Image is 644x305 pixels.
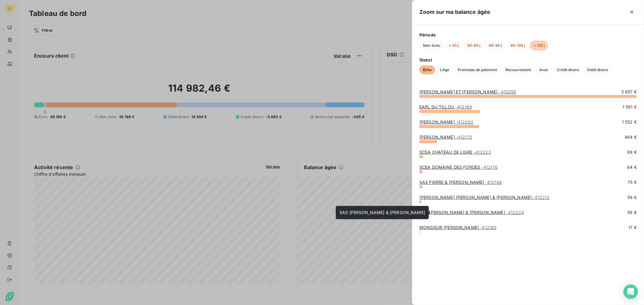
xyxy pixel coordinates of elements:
[507,40,529,51] button: 90-120 j
[419,8,491,16] h5: Zoom sur ma balance âgée
[482,165,498,170] span: - 412176
[419,89,516,94] a: [PERSON_NAME] ET [PERSON_NAME]
[419,165,498,170] a: SCEA DOMAINE DES FORGES
[627,194,637,200] span: 59 €
[485,180,502,185] span: - 412166
[339,210,425,215] span: SAS [PERSON_NAME] & [PERSON_NAME]
[473,149,491,155] span: - 412223
[419,195,550,200] a: [PERSON_NAME] [PERSON_NAME] & [PERSON_NAME]
[623,285,638,299] div: Open Intercom Messenger
[627,149,637,155] span: 99 €
[628,225,637,231] span: 17 €
[445,40,462,51] button: < 30 j
[419,32,637,38] span: Période
[419,180,502,185] a: SAS PIERRE & [PERSON_NAME]
[419,225,497,230] a: MONSIEUR [PERSON_NAME]
[419,104,472,109] a: EARL DU TILLOU
[419,65,435,74] button: Échu
[502,65,534,74] button: Recouvrement
[419,134,472,140] a: [PERSON_NAME]
[533,195,550,200] span: - 412213
[628,179,637,185] span: 75 €
[485,40,506,51] button: 60-90 j
[624,134,637,140] span: 464 €
[499,89,516,94] span: - 410295
[436,65,453,74] button: Litige
[455,104,472,109] span: - 412189
[553,65,582,74] button: Crédit divers
[621,89,637,95] span: 5 657 €
[530,40,548,51] button: > 120 j
[419,40,444,51] button: Non-échu
[419,149,491,155] a: SCEA CHATEAU DE LIGRE
[463,40,484,51] button: 30-60 j
[623,104,637,110] span: 1 581 €
[506,210,524,215] span: - 412224
[456,119,473,124] span: - 412082
[584,65,611,74] button: Débit divers
[456,134,472,140] span: - 412170
[622,119,637,125] span: 1 552 €
[454,65,501,74] button: Promesse de paiement
[627,164,637,170] span: 84 €
[419,57,637,63] span: Statut
[536,65,552,74] button: Avoir
[419,210,524,215] a: SAS [PERSON_NAME] & [PERSON_NAME]
[419,119,473,124] a: [PERSON_NAME]
[627,209,637,215] span: 58 €
[480,225,496,230] span: - 412185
